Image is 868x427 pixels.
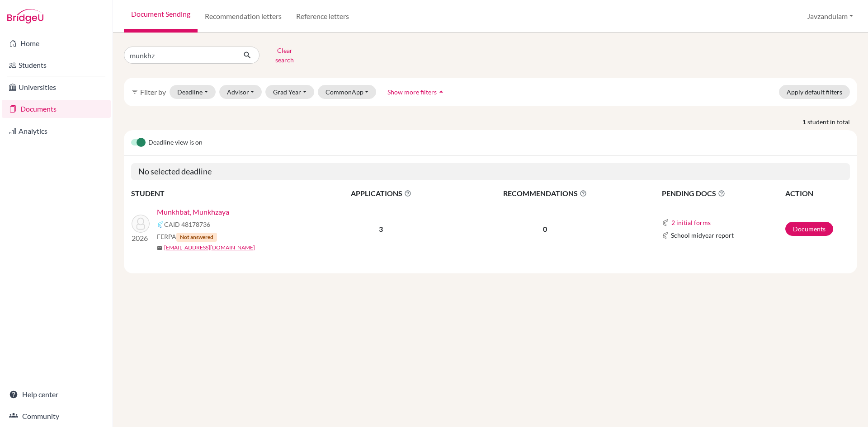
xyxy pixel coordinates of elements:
a: Home [2,34,111,52]
a: [EMAIL_ADDRESS][DOMAIN_NAME] [164,244,255,252]
button: Apply default filters [779,85,850,99]
span: student in total [807,117,857,127]
span: CAID 48178736 [164,220,210,229]
button: 2 initial forms [671,217,711,228]
th: ACTION [785,188,850,199]
strong: 1 [802,117,807,127]
i: arrow_drop_up [437,87,446,96]
img: Common App logo [662,219,669,226]
a: Universities [2,78,111,96]
a: Documents [785,222,833,236]
button: Show more filtersarrow_drop_up [380,85,453,99]
span: APPLICATIONS [312,188,450,199]
img: Common App logo [662,232,669,239]
img: Common App logo [157,221,164,228]
span: School midyear report [671,230,734,240]
span: PENDING DOCS [662,188,784,199]
a: Documents [2,100,111,118]
i: filter_list [131,88,138,95]
p: 0 [451,224,640,235]
span: Filter by [140,88,166,96]
input: Find student by name... [124,47,236,64]
a: Help center [2,385,111,404]
button: Grad Year [265,85,314,99]
span: Show more filters [387,88,437,96]
p: 2026 [132,233,150,244]
a: Community [2,407,111,425]
span: FERPA [157,232,217,242]
span: RECOMMENDATIONS [451,188,640,199]
button: CommonApp [318,85,377,99]
button: Advisor [219,85,262,99]
span: mail [157,245,162,251]
img: Munkhbat, Munkhzaya [132,215,150,233]
button: Deadline [170,85,216,99]
span: Deadline view is on [148,137,203,148]
button: Clear search [259,43,310,67]
span: Not answered [176,233,217,242]
a: Students [2,56,111,74]
h5: No selected deadline [131,163,850,180]
a: Munkhbat, Munkhzaya [157,206,229,217]
th: STUDENT [131,188,312,199]
button: Javzandulam [803,8,857,25]
b: 3 [379,225,383,233]
img: Bridge-U [7,9,43,23]
a: Analytics [2,122,111,140]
